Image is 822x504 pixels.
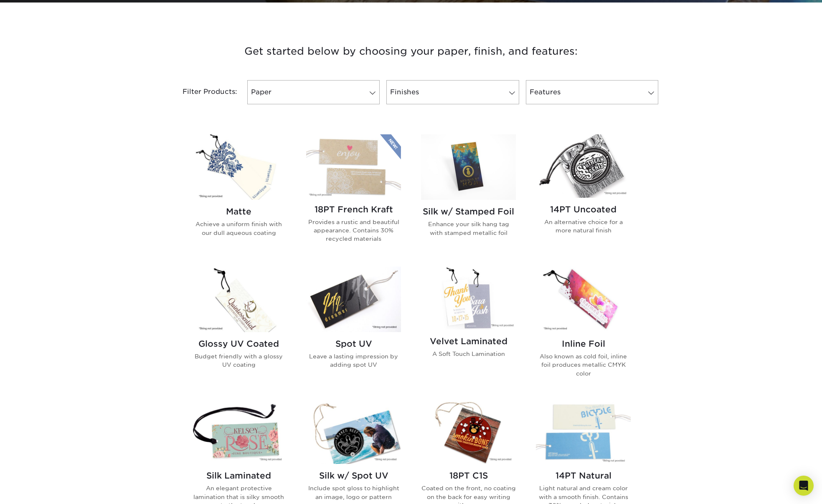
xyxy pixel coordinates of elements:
[191,352,286,369] p: Budget friendly with a glossy UV coating
[536,352,631,378] p: Also known as cold foil, inline foil produces metallic CMYK color
[421,220,516,237] p: Enhance your silk hang tag with stamped metallic foil
[380,134,401,159] img: New Product
[536,204,631,214] h2: 14PT Uncoated
[306,218,401,243] p: Provides a rustic and beautiful appearance. Contains 30% recycled materials
[536,471,631,481] h2: 14PT Natural
[191,401,286,464] img: Silk Laminated Hang Tags
[794,476,814,496] div: Open Intercom Messenger
[306,204,401,214] h2: 18PT French Kraft
[421,471,516,481] h2: 18PT C1S
[191,471,286,481] h2: Silk Laminated
[386,80,519,104] a: Finishes
[306,134,401,197] img: 18PT French Kraft Hang Tags
[536,134,631,257] a: 14PT Uncoated Hang Tags 14PT Uncoated An alternative choice for a more natural finish
[306,267,401,391] a: Spot UV Hang Tags Spot UV Leave a lasting impression by adding spot UV
[536,134,631,197] img: 14PT Uncoated Hang Tags
[306,134,401,257] a: 18PT French Kraft Hang Tags 18PT French Kraft Provides a rustic and beautiful appearance. Contain...
[526,80,658,104] a: Features
[191,267,286,332] img: Glossy UV Coated Hang Tags
[306,339,401,349] h2: Spot UV
[536,267,631,332] img: Inline Foil Hang Tags
[306,484,401,501] p: Include spot gloss to highlight an image, logo or pattern
[421,336,516,346] h2: Velvet Laminated
[421,401,516,464] img: 18PT C1S Hang Tags
[536,339,631,349] h2: Inline Foil
[167,33,655,70] h3: Get started below by choosing your paper, finish, and features:
[421,134,516,257] a: Silk w/ Stamped Foil Hang Tags Silk w/ Stamped Foil Enhance your silk hang tag with stamped metal...
[421,267,516,330] img: Velvet Laminated Hang Tags
[247,80,380,104] a: Paper
[191,134,286,257] a: Matte Hang Tags Matte Achieve a uniform finish with our dull aqueous coating
[536,218,631,235] p: An alternative choice for a more natural finish
[191,134,286,200] img: Matte Hang Tags
[191,220,286,237] p: Achieve a uniform finish with our dull aqueous coating
[536,267,631,391] a: Inline Foil Hang Tags Inline Foil Also known as cold foil, inline foil produces metallic CMYK color
[306,401,401,464] img: Silk w/ Spot UV Hang Tags
[421,134,516,200] img: Silk w/ Stamped Foil Hang Tags
[191,339,286,349] h2: Glossy UV Coated
[536,401,631,464] img: 14PT Natural Hang Tags
[160,80,244,104] div: Filter Products:
[421,350,516,358] p: A Soft Touch Lamination
[421,267,516,391] a: Velvet Laminated Hang Tags Velvet Laminated A Soft Touch Lamination
[306,267,401,332] img: Spot UV Hang Tags
[191,207,286,217] h2: Matte
[421,207,516,217] h2: Silk w/ Stamped Foil
[306,352,401,369] p: Leave a lasting impression by adding spot UV
[191,267,286,391] a: Glossy UV Coated Hang Tags Glossy UV Coated Budget friendly with a glossy UV coating
[306,471,401,481] h2: Silk w/ Spot UV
